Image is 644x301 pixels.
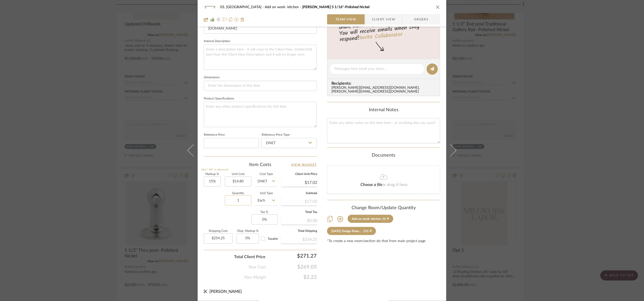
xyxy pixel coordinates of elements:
[256,173,277,175] label: Cost Type
[262,134,290,136] label: Reference Price Type
[331,86,438,94] div: [PERSON_NAME][EMAIL_ADDRESS][DOMAIN_NAME] , [PERSON_NAME][EMAIL_ADDRESS][DOMAIN_NAME]
[331,229,362,233] div: [DATE] Design Presentation Approved selections
[204,2,216,12] img: c9f0d017-7e75-45e6-823b-492d6616f63f_48x40.jpg
[281,173,317,175] label: Client Unit Price
[363,229,368,233] div: (15)
[382,217,386,221] div: (1)
[281,216,317,225] div: $0.00
[204,162,317,168] div: Item Costs
[225,192,251,195] label: Quantity
[204,173,221,175] label: Markup %
[234,254,265,260] span: Total Client Price
[372,14,395,24] span: Client View
[336,14,356,24] span: Team View
[204,81,317,91] input: Enter the dimensions of this item
[204,40,230,43] label: Internal Description
[352,217,381,221] div: Add on work- kitchen
[204,76,220,79] label: Dimensions
[281,234,317,244] div: $254.25
[302,5,369,9] span: [PERSON_NAME] 5 1/16"-Polished Nickel
[256,192,277,195] label: Unit Type
[266,274,317,281] span: $2.22
[204,230,233,232] label: Shipping Cost
[240,18,245,22] img: Remove from project
[204,97,234,100] label: Product Specifications
[327,239,440,243] div: *To create a new room/section do that from main project page
[225,173,251,175] label: Unit Cost
[237,230,259,232] label: Ship. Markup %
[244,274,266,281] span: Your Margin
[204,134,225,136] label: Reference Price
[268,237,278,240] span: Taxable
[327,153,440,158] div: Documents
[281,196,317,206] div: $17.02
[327,10,441,44] div: Leave yourself a note here or share next steps with your team. You will receive emails when they ...
[268,251,319,261] div: $271.27
[331,81,438,86] span: Recipients:
[265,5,302,9] span: Add on work- kitchen
[204,23,317,34] input: Enter Brand
[327,107,440,113] div: Internal Notes
[209,290,242,294] span: [PERSON_NAME]
[360,183,382,187] span: Choose a file
[281,192,317,195] label: Subtotal
[281,230,317,232] label: Total Shipping
[266,264,317,270] span: $269.05
[436,5,440,9] button: close
[251,211,277,214] label: Tax %
[281,211,317,214] label: Total Tax
[327,205,440,211] div: Change Room/Update Quantity
[220,5,265,9] span: 03. [GEOGRAPHIC_DATA]
[248,264,266,270] span: Your Cost
[291,162,317,168] a: View Budget
[408,14,434,24] span: Orders
[359,30,403,43] a: Invite Collaborator
[382,183,408,187] span: or drag it here.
